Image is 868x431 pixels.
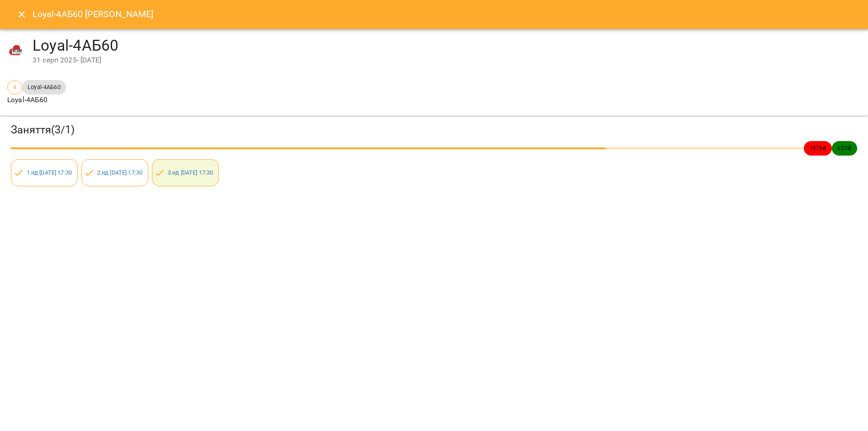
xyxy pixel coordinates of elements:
a: 3.нд [DATE] 17:30 [168,169,213,176]
span: 1875 ₴ [804,144,832,152]
span: Loyal-4АБ60 [22,83,66,91]
span: 4 [8,83,22,91]
h6: Loyal-4АБ60 [PERSON_NAME] [33,7,154,21]
div: 31 серп 2025 - [DATE] [33,55,861,66]
h3: Заняття ( 3 / 1 ) [11,123,857,137]
img: 42377b0de29e0fb1f7aad4b12e1980f7.jpeg [7,42,25,60]
a: 2.нд [DATE] 17:30 [97,169,143,176]
h4: Loyal-4АБ60 [33,36,861,55]
p: Loyal-4АБ60 [7,95,66,105]
button: Close [11,4,33,25]
span: 625 ₴ [832,144,857,152]
a: 1.нд [DATE] 17:30 [27,169,72,176]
